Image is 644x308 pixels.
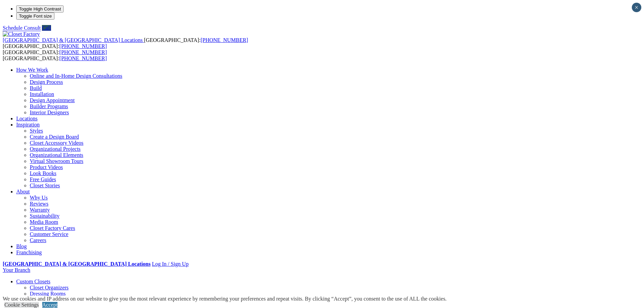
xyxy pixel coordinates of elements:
span: [GEOGRAPHIC_DATA]: [GEOGRAPHIC_DATA]: [3,49,107,61]
a: Cookie Settings [4,302,39,308]
a: Dressing Rooms [30,291,66,297]
button: Toggle Font size [16,13,54,20]
a: [GEOGRAPHIC_DATA] & [GEOGRAPHIC_DATA] Locations [3,261,150,267]
a: Virtual Showroom Tours [30,158,84,164]
a: Design Appointment [30,97,75,103]
a: How We Work [16,67,48,73]
a: Closet Factory Cares [30,225,75,231]
a: Styles [30,128,43,134]
a: Careers [30,237,46,243]
a: Installation [30,91,54,97]
a: Locations [16,116,38,121]
span: [GEOGRAPHIC_DATA]: [GEOGRAPHIC_DATA]: [3,37,248,49]
span: Toggle Font size [19,14,52,19]
a: Design Process [30,79,63,85]
a: Media Room [30,219,58,225]
a: Blog [16,243,27,249]
button: Close [632,3,641,12]
a: Closet Stories [30,183,60,188]
a: Warranty [30,207,50,213]
a: Create a Design Board [30,134,79,140]
span: Toggle High Contrast [19,6,61,11]
a: About [16,189,30,194]
a: Schedule Consult [3,25,41,31]
a: Franchising [16,250,42,255]
a: [PHONE_NUMBER] [59,49,107,55]
a: Why Us [30,195,48,200]
a: Interior Designers [30,110,69,115]
a: Build [30,85,42,91]
a: [PHONE_NUMBER] [59,43,107,49]
img: Closet Factory [3,31,40,37]
a: Custom Closets [16,279,50,284]
a: Organizational Elements [30,152,83,158]
a: Log In / Sign Up [152,261,188,267]
a: [GEOGRAPHIC_DATA] & [GEOGRAPHIC_DATA] Locations [3,37,144,43]
a: Your Branch [3,267,30,273]
a: Product Videos [30,164,63,170]
a: Closet Organizers [30,285,69,290]
a: [PHONE_NUMBER] [200,37,248,43]
a: Free Guides [30,176,56,182]
a: Customer Service [30,231,68,237]
a: Organizational Projects [30,146,80,152]
span: [GEOGRAPHIC_DATA] & [GEOGRAPHIC_DATA] Locations [3,37,143,43]
a: Sustainability [30,213,59,219]
a: Accept [42,302,57,308]
a: Call [42,25,51,31]
div: We use cookies and IP address on our website to give you the most relevant experience by remember... [3,296,447,302]
button: Toggle High Contrast [16,5,64,13]
a: Closet Accessory Videos [30,140,84,146]
a: Look Books [30,170,56,176]
a: [PHONE_NUMBER] [59,55,107,61]
a: Online and In-Home Design Consultations [30,73,122,79]
a: Reviews [30,201,48,207]
a: Builder Programs [30,103,68,109]
a: Inspiration [16,122,40,127]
